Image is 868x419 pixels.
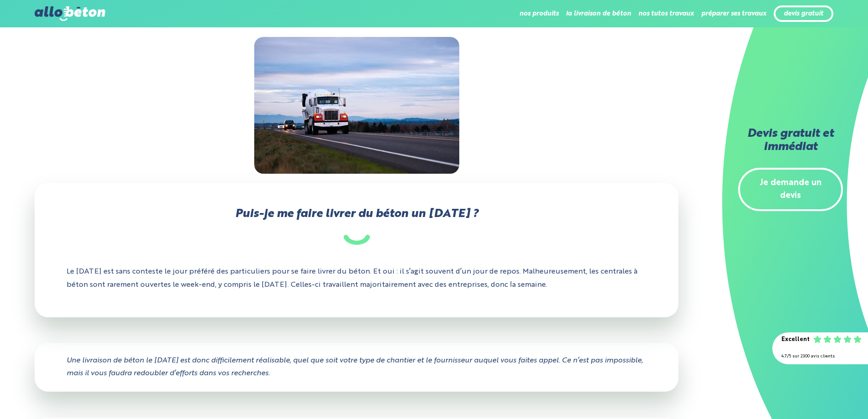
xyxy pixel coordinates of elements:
li: la livraison de béton [566,3,631,25]
img: Livraison béton samedi [254,37,459,174]
img: allobéton [35,6,105,21]
div: 4.7/5 sur 2300 avis clients [781,350,859,363]
a: devis gratuit [784,10,823,18]
li: nos produits [519,3,559,25]
li: nos tutos travaux [638,3,694,25]
p: Le [DATE] est sans conteste le jour préféré des particuliers pour se faire livrer du béton. Et ou... [67,259,647,299]
div: Excellent [781,333,810,347]
a: Je demande un devis [738,168,843,212]
i: Une livraison de béton le [DATE] est donc difficilement réalisable, quel que soit votre type de c... [67,357,643,378]
li: préparer ses travaux [701,3,766,25]
h2: Puis-je me faire livrer du béton un [DATE] ? [67,208,647,245]
h2: Devis gratuit et immédiat [738,128,843,154]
